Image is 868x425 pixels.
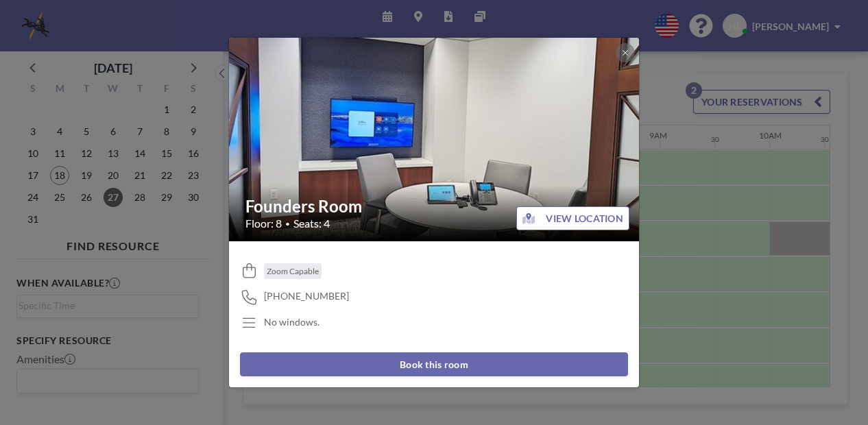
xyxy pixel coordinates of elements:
span: Seats: 4 [293,217,330,230]
button: VIEW LOCATION [516,206,629,230]
button: Book this room [240,352,628,376]
span: Floor: 8 [245,217,282,230]
span: • [285,219,290,229]
p: No windows. [264,316,320,328]
span: Zoom Capable [267,266,319,276]
span: [PHONE_NUMBER] [264,290,349,302]
h2: Founders Room [245,196,624,217]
